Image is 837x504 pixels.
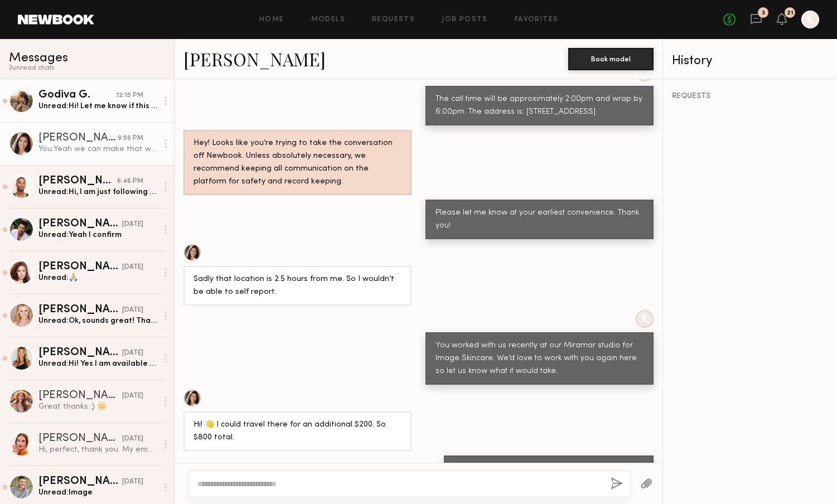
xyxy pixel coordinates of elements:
div: REQUESTS [672,93,828,100]
a: Job Posts [442,16,488,23]
span: Messages [9,52,68,65]
div: [DATE] [122,477,143,487]
a: K [801,11,819,28]
div: [PERSON_NAME] [38,304,122,316]
div: 21 [787,10,794,16]
div: You worked with us recently at our Miramar studio for Image Skincare. We’d love to work with you ... [436,340,644,378]
a: Requests [372,16,415,23]
div: [PERSON_NAME] [38,390,122,401]
div: 3 [762,10,765,16]
div: [PERSON_NAME] [38,176,117,187]
a: Models [311,16,345,23]
div: [DATE] [122,391,143,401]
a: Home [259,16,284,23]
div: History [672,55,828,67]
div: Sadly that location is 2.5 hours from me. So I wouldn’t be able to self report. [193,273,401,299]
div: Great thanks :) 😊 [38,401,157,412]
div: [PERSON_NAME] [38,261,122,273]
div: Unread: Image [38,487,157,498]
div: 6:46 PM [117,176,143,187]
div: [DATE] [122,219,143,230]
a: [PERSON_NAME] [183,47,326,71]
a: Favorites [515,16,559,23]
div: Hi, perfect, thank you. My email is [PERSON_NAME][EMAIL_ADDRESS][DOMAIN_NAME] in case you need it... [38,444,157,455]
a: Book model [568,54,654,63]
div: [DATE] [122,348,143,358]
div: You: Yeah we can make that work if we can confirm you! [38,144,157,154]
div: Godiva G. [38,90,116,101]
div: [PERSON_NAME] [38,133,118,144]
div: Unread: Hi, I am just following up regarding the shoot that is coming up. Is there any update on ... [38,187,157,197]
div: Unread: 🙏🏼 [38,273,157,283]
div: [PERSON_NAME] [38,433,122,444]
div: Unread: Ok, sounds great! Thank you! [38,316,157,326]
div: The call time will be approximately 2:00pm and wrap by 6:00pm. The address is: [STREET_ADDRESS] [436,93,644,119]
div: [PERSON_NAME] [38,219,122,230]
button: Book model [568,48,654,70]
div: Please let me know at your earliest convenience. Thank you! [436,207,644,232]
div: Unread: Yeah I confirm [38,230,157,240]
div: [PERSON_NAME] [38,476,122,487]
div: Hi! 👋 I could travel there for an additional $200. So $800 total. [193,419,401,444]
div: [DATE] [122,434,143,444]
div: Hey! Looks like you’re trying to take the conversation off Newbook. Unless absolutely necessary, ... [193,137,401,188]
div: [DATE] [122,305,143,316]
a: 3 [750,13,762,27]
div: 9:56 PM [118,133,143,144]
div: Yeah we can make that work if we can confirm you! [454,463,644,476]
div: 12:15 PM [116,90,143,101]
div: Unread: Hi! Let me know if this is a possibility please :) [38,101,157,112]
div: [DATE] [122,262,143,273]
div: [PERSON_NAME] [38,347,122,358]
div: Unread: Hi! Yes I am available and can work as a local. What is the shoot for? [38,358,157,369]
